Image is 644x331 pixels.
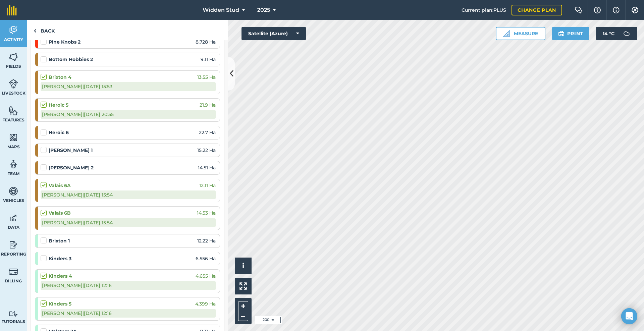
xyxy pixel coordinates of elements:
[503,30,510,37] img: Ruler icon
[613,6,620,14] img: svg+xml;base64,PHN2ZyB4bWxucz0iaHR0cDovL3d3dy53My5vcmcvMjAwMC9zdmciIHdpZHRoPSIxNyIgaGVpZ2h0PSIxNy...
[196,272,216,280] span: 4.655 Ha
[49,38,80,46] strong: Pine Knobs 2
[200,101,216,109] span: 21.9 Ha
[199,129,216,136] span: 22.7 Ha
[49,164,94,171] strong: [PERSON_NAME] 2
[49,182,71,189] strong: Valais 6A
[239,282,247,290] img: Four arrows, one pointing top left, one top right, one bottom right and the last bottom left
[49,255,71,262] strong: Kinders 3
[9,79,18,89] img: svg+xml;base64,PD94bWwgdmVyc2lvbj0iMS4wIiBlbmNvZGluZz0idXRmLTgiPz4KPCEtLSBHZW5lcmF0b3I6IEFkb2JlIE...
[27,20,61,40] a: Back
[242,262,244,270] span: i
[238,301,248,311] button: +
[9,311,18,317] img: svg+xml;base64,PD94bWwgdmVyc2lvbj0iMS4wIiBlbmNvZGluZz0idXRmLTgiPz4KPCEtLSBHZW5lcmF0b3I6IEFkb2JlIE...
[196,255,216,262] span: 6.556 Ha
[9,267,18,277] img: svg+xml;base64,PD94bWwgdmVyc2lvbj0iMS4wIiBlbmNvZGluZz0idXRmLTgiPz4KPCEtLSBHZW5lcmF0b3I6IEFkb2JlIE...
[195,300,216,308] span: 4.399 Ha
[9,25,18,35] img: svg+xml;base64,PD94bWwgdmVyc2lvbj0iMS4wIiBlbmNvZGluZz0idXRmLTgiPz4KPCEtLSBHZW5lcmF0b3I6IEFkb2JlIE...
[575,7,583,13] img: Two speech bubbles overlapping with the left bubble in the forefront
[9,213,18,223] img: svg+xml;base64,PD94bWwgdmVyc2lvbj0iMS4wIiBlbmNvZGluZz0idXRmLTgiPz4KPCEtLSBHZW5lcmF0b3I6IEFkb2JlIE...
[512,5,562,15] a: Change plan
[7,5,17,15] img: fieldmargin Logo
[596,27,637,40] button: 14 °C
[9,132,18,143] img: svg+xml;base64,PHN2ZyB4bWxucz0iaHR0cDovL3d3dy53My5vcmcvMjAwMC9zdmciIHdpZHRoPSI1NiIgaGVpZ2h0PSI2MC...
[9,159,18,169] img: svg+xml;base64,PD94bWwgdmVyc2lvbj0iMS4wIiBlbmNvZGluZz0idXRmLTgiPz4KPCEtLSBHZW5lcmF0b3I6IEFkb2JlIE...
[203,6,239,14] span: Widden Stud
[41,281,216,290] div: [PERSON_NAME] | [DATE] 12:16
[197,209,216,217] span: 14.53 Ha
[9,52,18,62] img: svg+xml;base64,PHN2ZyB4bWxucz0iaHR0cDovL3d3dy53My5vcmcvMjAwMC9zdmciIHdpZHRoPSI1NiIgaGVpZ2h0PSI2MC...
[9,240,18,250] img: svg+xml;base64,PD94bWwgdmVyc2lvbj0iMS4wIiBlbmNvZGluZz0idXRmLTgiPz4KPCEtLSBHZW5lcmF0b3I6IEFkb2JlIE...
[199,182,216,189] span: 12.11 Ha
[49,56,93,63] strong: Bottom Hobbies 2
[41,190,216,199] div: [PERSON_NAME] | [DATE] 15:54
[197,237,216,244] span: 12.22 Ha
[241,27,306,40] button: Satellite (Azure)
[49,73,71,81] strong: Brixton 4
[41,218,216,227] div: [PERSON_NAME] | [DATE] 15:54
[41,110,216,119] div: [PERSON_NAME] | [DATE] 20:55
[49,209,71,217] strong: Valais 6B
[496,27,545,40] button: Measure
[198,164,216,171] span: 14.51 Ha
[9,186,18,196] img: svg+xml;base64,PD94bWwgdmVyc2lvbj0iMS4wIiBlbmNvZGluZz0idXRmLTgiPz4KPCEtLSBHZW5lcmF0b3I6IEFkb2JlIE...
[49,147,93,154] strong: [PERSON_NAME] 1
[238,311,248,321] button: –
[621,308,637,324] div: Open Intercom Messenger
[462,6,506,14] span: Current plan : PLUS
[235,258,252,274] button: i
[593,7,601,13] img: A question mark icon
[201,56,216,63] span: 9.11 Ha
[197,73,216,81] span: 13.55 Ha
[49,300,71,308] strong: Kinders 5
[49,272,72,280] strong: Kinders 4
[558,30,565,38] img: svg+xml;base64,PHN2ZyB4bWxucz0iaHR0cDovL3d3dy53My5vcmcvMjAwMC9zdmciIHdpZHRoPSIxOSIgaGVpZ2h0PSIyNC...
[49,129,69,136] strong: Heroic 6
[41,82,216,91] div: [PERSON_NAME] | [DATE] 15:53
[603,27,614,40] span: 14 ° C
[9,106,18,116] img: svg+xml;base64,PHN2ZyB4bWxucz0iaHR0cDovL3d3dy53My5vcmcvMjAwMC9zdmciIHdpZHRoPSI1NiIgaGVpZ2h0PSI2MC...
[631,7,639,13] img: A cog icon
[197,147,216,154] span: 15.22 Ha
[49,237,70,244] strong: Brixton 1
[257,6,270,14] span: 2025
[620,27,633,40] img: svg+xml;base64,PD94bWwgdmVyc2lvbj0iMS4wIiBlbmNvZGluZz0idXRmLTgiPz4KPCEtLSBHZW5lcmF0b3I6IEFkb2JlIE...
[552,27,590,40] button: Print
[41,309,216,318] div: [PERSON_NAME] | [DATE] 12:16
[34,27,37,35] img: svg+xml;base64,PHN2ZyB4bWxucz0iaHR0cDovL3d3dy53My5vcmcvMjAwMC9zdmciIHdpZHRoPSI5IiBoZWlnaHQ9IjI0Ii...
[49,101,68,109] strong: Heroic 5
[196,38,216,46] span: 8.728 Ha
